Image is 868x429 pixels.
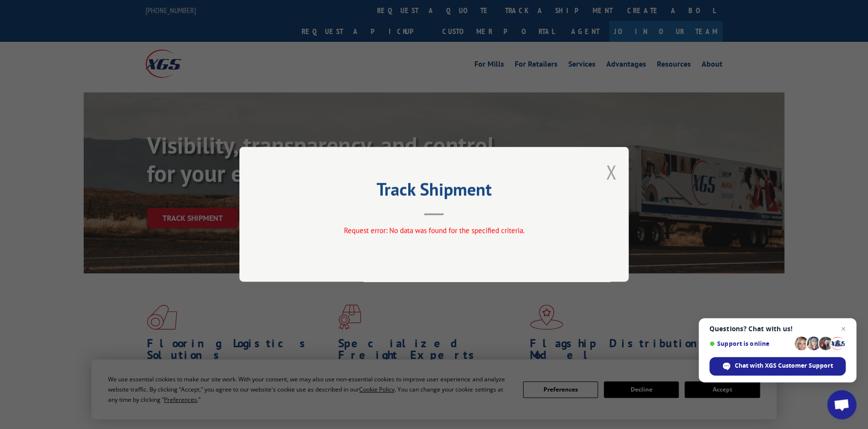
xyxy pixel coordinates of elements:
[709,357,846,375] div: Chat with XGS Customer Support
[837,323,849,335] span: Close chat
[827,390,856,419] div: Open chat
[709,340,791,347] span: Support is online
[709,325,846,333] span: Questions? Chat with us!
[288,182,580,201] h2: Track Shipment
[735,361,833,370] span: Chat with XGS Customer Support
[606,159,616,185] button: Close modal
[344,226,524,235] span: Request error: No data was found for the specified criteria.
